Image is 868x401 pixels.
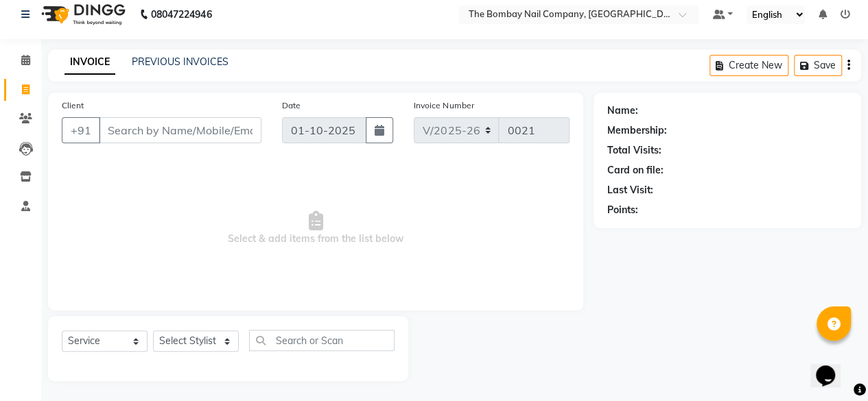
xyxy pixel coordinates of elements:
[607,163,664,178] div: Card on file:
[709,55,788,76] button: Create New
[607,123,667,138] div: Membership:
[62,99,84,112] label: Client
[607,183,653,197] div: Last Visit:
[132,56,228,68] a: PREVIOUS INVOICES
[282,99,301,112] label: Date
[607,203,638,217] div: Points:
[794,55,842,76] button: Save
[249,330,395,351] input: Search or Scan
[99,117,261,143] input: Search by Name/Mobile/Email/Code
[607,143,661,158] div: Total Visits:
[810,346,854,387] iframe: chat widget
[62,160,570,297] span: Select & add items from the list below
[607,104,638,118] div: Name:
[414,99,473,112] label: Invoice Number
[62,117,100,143] button: +91
[64,50,115,75] a: INVOICE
